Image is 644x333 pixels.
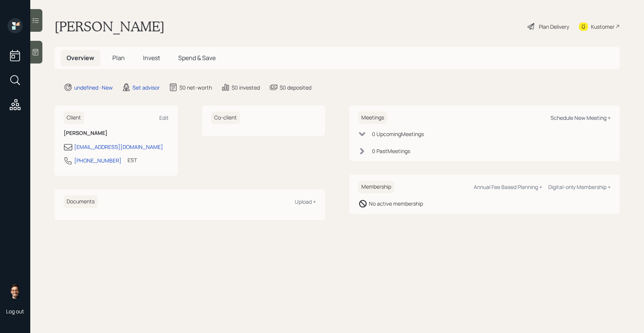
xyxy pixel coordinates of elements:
div: $0 deposited [280,84,311,91]
h6: Co-client [211,112,240,124]
div: 0 Upcoming Meeting s [372,130,424,138]
span: Overview [67,54,94,62]
h6: Meetings [358,112,387,124]
img: sami-boghos-headshot.png [8,283,23,299]
div: Upload + [295,198,316,205]
div: No active membership [369,200,423,208]
div: [EMAIL_ADDRESS][DOMAIN_NAME] [74,143,163,151]
div: Schedule New Meeting + [551,114,611,121]
span: Invest [143,54,160,62]
h6: [PERSON_NAME] [64,130,169,136]
h6: Client [64,112,84,124]
div: [PHONE_NUMBER] [74,156,121,164]
div: Annual Fee Based Planning + [474,183,542,191]
h6: Membership [358,181,394,193]
span: Plan [112,54,125,62]
div: Plan Delivery [539,23,569,31]
div: $0 invested [232,84,260,91]
div: 0 Past Meeting s [372,147,410,155]
div: Set advisor [132,84,160,91]
h6: Documents [64,195,98,208]
div: Edit [159,114,169,121]
span: Spend & Save [178,54,216,62]
div: Kustomer [591,23,614,31]
div: EST [128,156,137,164]
h1: [PERSON_NAME] [54,18,165,35]
div: undefined · New [74,84,113,91]
div: Log out [6,308,24,315]
div: Digital-only Membership + [548,183,611,191]
div: $0 net-worth [179,84,212,91]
